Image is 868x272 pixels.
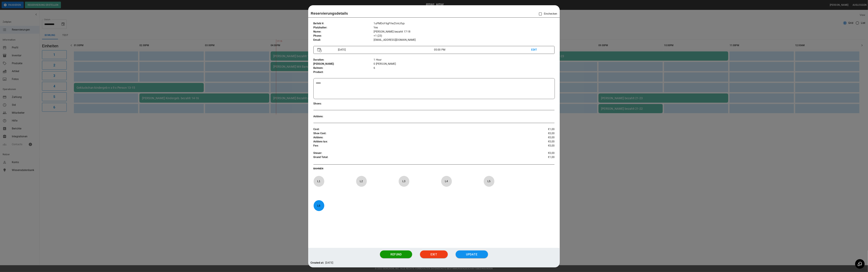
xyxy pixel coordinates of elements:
[313,167,555,171] p: BAHNEN
[374,62,555,66] p: 0 [PERSON_NAME]
[514,144,555,148] p: €0,00
[313,114,374,119] p: Addons :
[514,151,555,155] p: €0,00
[313,70,374,74] p: Product :
[313,66,374,70] p: Bahnen :
[537,11,557,17] p: Einchecken
[374,58,555,62] p: 1 Hour
[313,102,374,106] p: Shoes :
[374,26,555,30] p: Yes
[399,177,409,185] p: L 3
[514,127,555,131] p: €1,00
[313,136,514,140] p: Addons :
[311,11,348,16] p: Reservierungsdetails
[313,34,374,38] p: Phone :
[313,155,514,160] p: Grand Total :
[337,48,434,52] p: [DATE]
[434,48,531,52] p: 05:00 PM
[514,131,555,136] p: €0,00
[311,261,324,265] p: Created at:
[313,177,324,185] p: L 1
[313,38,374,42] p: Email :
[313,127,514,131] p: Cost :
[313,26,374,30] p: Platzhalter :
[313,30,374,34] p: Name :
[531,48,551,52] p: EDIT
[456,250,488,258] button: Update
[313,62,374,66] p: [PERSON_NAME] :
[313,202,324,209] p: L 6
[374,22,555,26] p: 1uPMDoY6gFVwZtmIJfyp
[484,177,494,185] p: L 5
[441,177,452,185] p: L 4
[374,66,555,70] p: 6
[325,261,333,265] p: [DATE]
[374,34,555,38] p: +1 (23)
[514,136,555,140] p: €0,00
[374,30,555,34] p: [PERSON_NAME] bezahlt 17-18
[313,140,514,144] p: Addons tax :
[420,250,448,258] button: Exit
[317,48,322,52] img: Vector
[313,151,514,155] p: Steuer :
[313,131,514,136] p: Shoe Cost :
[380,250,412,258] button: Refund
[356,177,367,185] p: L 2
[374,38,555,42] p: [EMAIL_ADDRESS][DOMAIN_NAME]
[313,58,374,62] p: Duration :
[313,22,374,26] p: Befehl # :
[514,155,555,160] p: €1,00
[514,140,555,144] p: €0,00
[313,144,514,148] p: Fee :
